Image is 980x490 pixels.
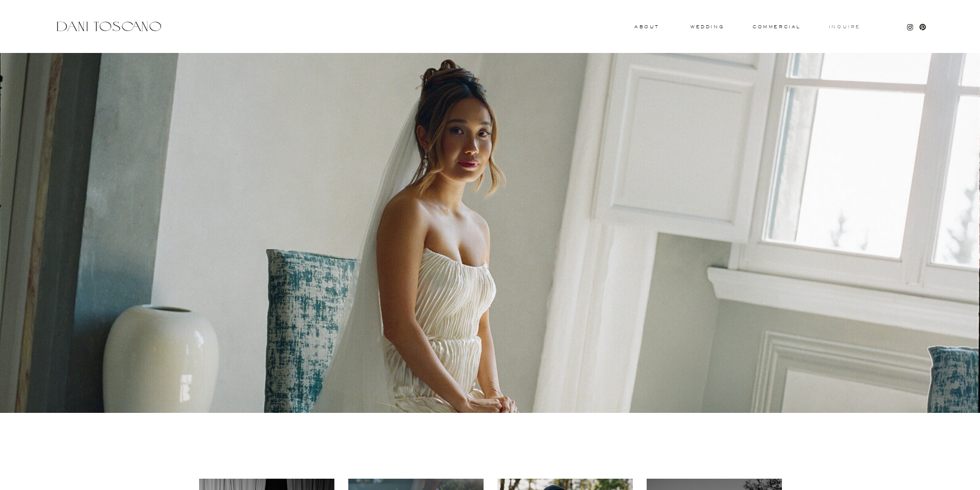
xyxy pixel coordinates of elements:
[828,25,861,30] a: Inquire
[753,25,800,29] a: commercial
[690,25,724,28] a: wedding
[634,25,657,28] a: About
